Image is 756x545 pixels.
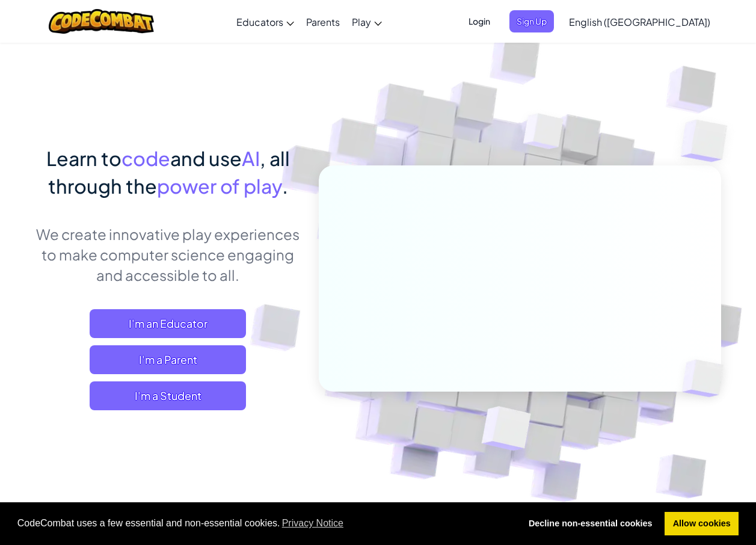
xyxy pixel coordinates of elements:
[563,5,716,38] a: English ([GEOGRAPHIC_DATA])
[90,381,246,410] button: I'm a Student
[452,381,559,481] img: Overlap cubes
[509,10,554,32] button: Sign Up
[230,5,300,38] a: Educators
[569,16,710,28] span: English ([GEOGRAPHIC_DATA])
[346,5,388,38] a: Play
[662,334,752,422] img: Overlap cubes
[46,146,121,170] span: Learn to
[500,90,587,179] img: Overlap cubes
[157,174,282,198] span: power of play
[90,309,246,338] a: I'm an Educator
[461,10,497,32] button: Login
[242,146,260,170] span: AI
[300,5,346,38] a: Parents
[35,224,301,285] p: We create innovative play experiences to make computer science engaging and accessible to all.
[121,146,170,170] span: code
[17,514,511,532] span: CodeCombat uses a few essential and non-essential cookies.
[236,16,283,28] span: Educators
[665,512,739,536] a: allow cookies
[282,174,288,198] span: .
[280,514,346,532] a: learn more about cookies
[520,512,660,536] a: deny cookies
[170,146,242,170] span: and use
[49,9,154,34] img: CodeCombat logo
[90,345,246,374] a: I'm a Parent
[352,16,371,28] span: Play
